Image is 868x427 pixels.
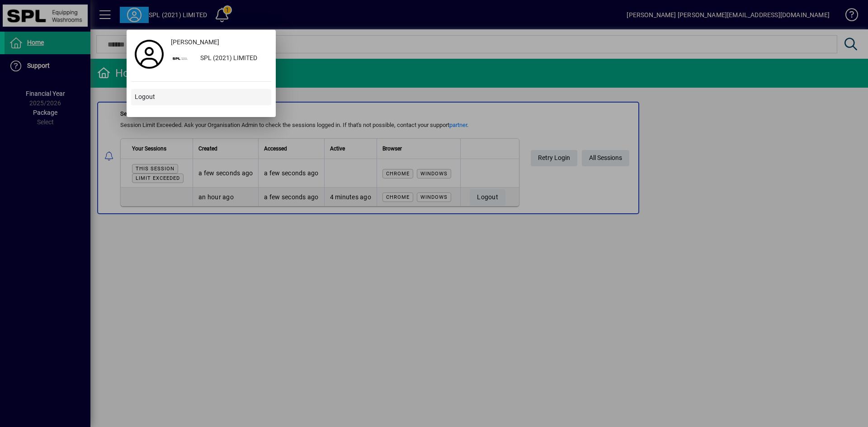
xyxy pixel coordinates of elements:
div: SPL (2021) LIMITED [193,51,271,67]
a: Profile [131,46,167,62]
span: [PERSON_NAME] [171,38,219,47]
button: SPL (2021) LIMITED [167,51,271,67]
button: Logout [131,89,271,105]
a: [PERSON_NAME] [167,34,271,51]
span: Logout [135,92,155,102]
